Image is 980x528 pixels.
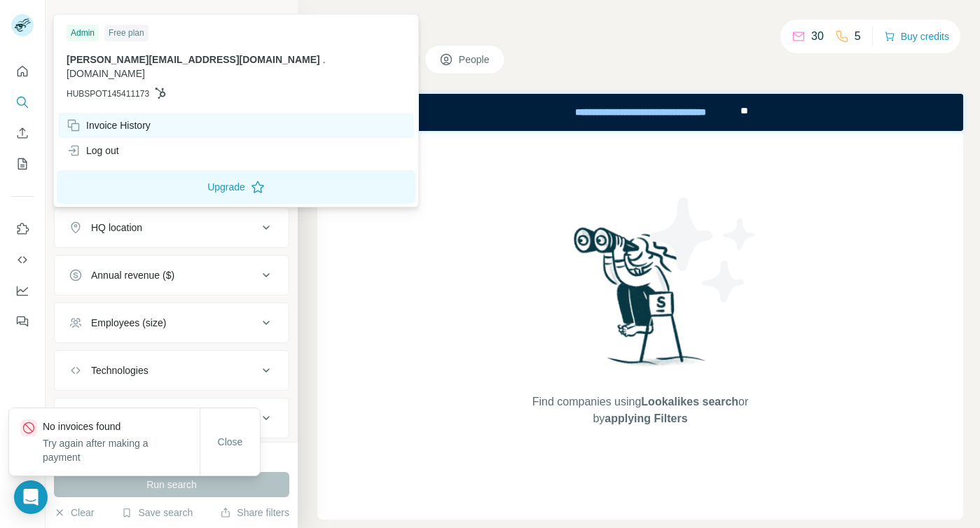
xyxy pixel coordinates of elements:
[11,120,34,146] button: Enrich CSV
[11,14,34,36] img: Avatar
[104,25,149,41] div: Free plan
[11,59,34,84] button: Quick start
[55,354,289,387] button: Technologies
[43,419,200,433] p: No invoices found
[54,13,98,25] div: New search
[811,28,824,45] p: 30
[91,363,149,377] div: Technologies
[55,306,289,340] button: Employees (size)
[244,8,298,29] button: Hide
[67,88,149,100] span: HUBSPOT145411173
[11,278,34,303] button: Dashboard
[605,412,687,424] span: applying Filters
[11,151,34,176] button: My lists
[323,54,326,65] span: .
[55,258,289,292] button: Annual revenue ($)
[855,28,861,45] p: 5
[567,223,713,380] img: Surfe Illustration - Woman searching with binoculars
[11,309,34,334] button: Feedback
[91,316,166,330] div: Employees (size)
[11,90,34,115] button: Search
[55,401,289,435] button: Keywords
[208,429,253,454] button: Close
[91,221,142,235] div: HQ location
[67,144,119,158] div: Log out
[641,396,738,408] span: Lookalikes search
[884,27,949,46] button: Buy credits
[459,53,491,67] span: People
[218,435,243,449] span: Close
[528,394,752,427] span: Find companies using or by
[640,187,766,313] img: Surfe Illustration - Stars
[317,17,963,36] h4: Search
[67,68,145,79] span: [DOMAIN_NAME]
[67,54,320,65] span: [PERSON_NAME][EMAIL_ADDRESS][DOMAIN_NAME]
[91,268,174,282] div: Annual revenue ($)
[43,436,200,464] p: Try again after making a payment
[11,216,34,242] button: Use Surfe on LinkedIn
[67,25,99,41] div: Admin
[55,211,289,244] button: HQ location
[57,170,415,204] button: Upgrade
[317,94,963,131] iframe: Banner
[11,247,34,272] button: Use Surfe API
[67,118,151,132] div: Invoice History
